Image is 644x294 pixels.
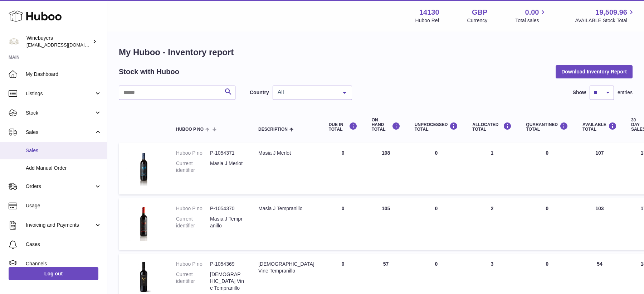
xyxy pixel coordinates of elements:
label: Show [573,89,586,96]
dd: Masia J Merlot [210,160,244,174]
td: 107 [575,143,624,194]
div: DUE IN TOTAL [329,122,357,132]
div: ON HAND Total [372,118,400,132]
span: Description [258,127,288,132]
label: Country [250,89,269,96]
span: 0 [546,261,548,267]
div: ALLOCATED Total [472,122,512,132]
span: Usage [26,202,102,209]
div: Masia J Tempranillo [258,205,314,212]
span: Huboo P no [176,127,204,132]
td: 0 [408,143,465,194]
a: 0.00 Total sales [515,8,547,24]
dd: [DEMOGRAPHIC_DATA] Vine Tempranillo [210,271,244,291]
td: 1 [465,143,519,194]
span: All [276,89,337,96]
div: Currency [467,17,488,24]
dd: P-1054371 [210,150,244,156]
span: Invoicing and Payments [26,222,94,228]
td: 0 [408,198,465,250]
a: 19,509.96 AVAILABLE Stock Total [575,8,635,24]
div: QUARANTINED Total [526,122,568,132]
span: entries [618,89,633,96]
td: 0 [322,143,365,194]
div: AVAILABLE Total [582,122,617,132]
span: Sales [26,147,102,154]
dt: Current identifier [176,160,210,174]
span: Stock [26,110,94,116]
div: Masia J Merlot [258,150,314,156]
h2: Stock with Huboo [119,67,179,77]
span: Channels [26,260,102,267]
strong: GBP [472,8,487,17]
span: 0.00 [525,8,539,17]
td: 108 [365,143,408,194]
span: Sales [26,129,94,136]
span: 19,509.96 [595,8,627,17]
span: AVAILABLE Stock Total [575,17,635,24]
dt: Huboo P no [176,205,210,212]
div: UNPROCESSED Total [415,122,458,132]
div: Winebuyers [26,35,91,48]
span: Total sales [515,17,547,24]
dd: P-1054369 [210,261,244,268]
dt: Current identifier [176,271,210,291]
span: My Dashboard [26,71,102,78]
a: Log out [9,267,98,280]
div: Huboo Ref [415,17,439,24]
dt: Current identifier [176,216,210,229]
span: Listings [26,90,94,97]
span: Cases [26,241,102,248]
span: [EMAIL_ADDRESS][DOMAIN_NAME] [26,42,105,48]
dd: Masia J Tempranillo [210,216,244,229]
td: 105 [365,198,408,250]
h1: My Huboo - Inventory report [119,47,633,58]
dt: Huboo P no [176,150,210,156]
td: 103 [575,198,624,250]
span: Add Manual Order [26,165,102,172]
span: 0 [546,150,548,156]
td: 2 [465,198,519,250]
img: ben@winebuyers.com [9,36,19,47]
td: 0 [322,198,365,250]
dt: Huboo P no [176,261,210,268]
dd: P-1054370 [210,205,244,212]
div: [DEMOGRAPHIC_DATA] Vine Tempranillo [258,261,314,274]
span: 0 [546,206,548,211]
span: Orders [26,183,94,190]
button: Download Inventory Report [556,65,633,78]
strong: 14130 [419,8,439,17]
img: product image [126,205,162,241]
img: product image [126,150,162,185]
